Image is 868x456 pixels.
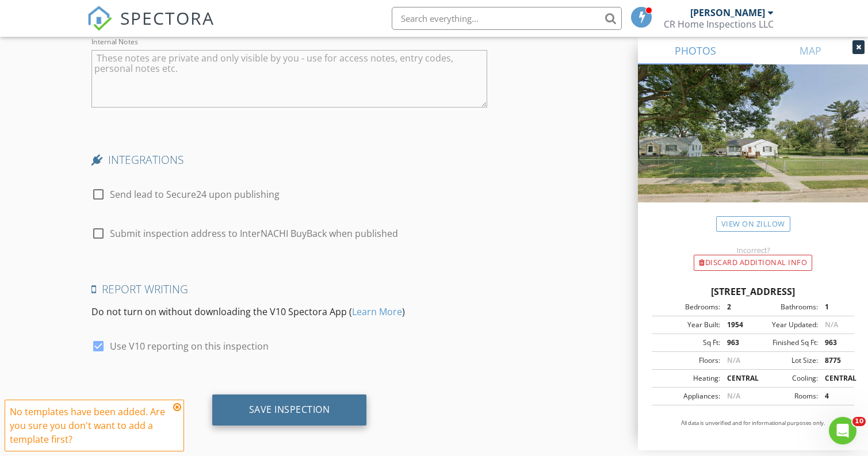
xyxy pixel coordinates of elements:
div: Bedrooms: [655,302,720,312]
div: No templates have been added. Are you sure you don't want to add a template first? [10,405,170,446]
span: SPECTORA [120,6,215,30]
div: Sq Ft: [655,338,720,348]
div: Save Inspection [249,404,330,415]
img: streetview [638,64,868,230]
div: CENTRAL [720,373,753,384]
div: Bathrooms: [753,302,818,312]
label: Submit inspection address to InterNACHI BuyBack when published [110,228,398,239]
div: Finished Sq Ft: [753,338,818,348]
a: MAP [753,37,868,64]
h4: INTEGRATIONS [91,152,487,167]
div: Incorrect? [638,246,868,255]
div: Heating: [655,373,720,384]
textarea: Internal Notes [91,50,487,108]
iframe: Intercom live chat [829,417,856,444]
div: CR Home Inspections LLC [664,18,774,30]
div: 4 [818,391,851,401]
a: SPECTORA [87,16,215,40]
div: Year Updated: [753,320,818,330]
span: 10 [852,417,866,426]
h4: Report Writing [91,282,487,297]
span: N/A [825,320,838,329]
div: Lot Size: [753,355,818,366]
p: All data is unverified and for informational purposes only. [652,419,854,427]
div: CENTRAL [818,373,851,384]
div: Year Built: [655,320,720,330]
label: Use V10 reporting on this inspection [110,340,269,352]
div: Rooms: [753,391,818,401]
div: Discard Additional info [694,255,812,271]
a: Learn More [352,305,402,318]
div: [PERSON_NAME] [690,7,765,18]
div: 1954 [720,320,753,330]
div: 8775 [818,355,851,366]
div: [STREET_ADDRESS] [652,285,854,298]
label: Send lead to Secure24 upon publishing [110,189,280,200]
div: 2 [720,302,753,312]
p: Do not turn on without downloading the V10 Spectora App ( ) [91,305,487,319]
a: PHOTOS [638,37,753,64]
a: View on Zillow [716,216,790,232]
input: Search everything... [392,7,622,30]
div: 963 [720,338,753,348]
div: 1 [818,302,851,312]
span: N/A [727,355,740,365]
span: N/A [727,391,740,401]
img: The Best Home Inspection Software - Spectora [87,6,112,31]
div: Cooling: [753,373,818,384]
div: Appliances: [655,391,720,401]
div: 963 [818,338,851,348]
div: Floors: [655,355,720,366]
